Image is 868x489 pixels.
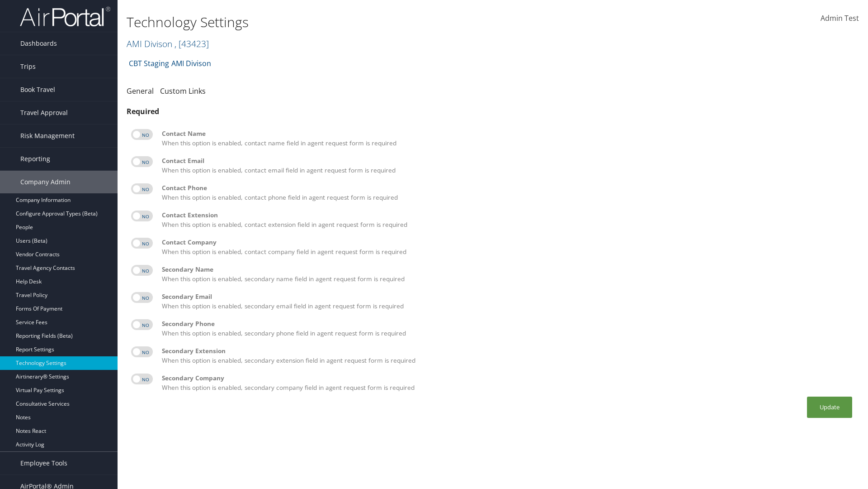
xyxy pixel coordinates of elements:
a: AMI Divison [171,54,211,72]
div: Required [127,106,859,117]
label: When this option is enabled, secondary company field in agent request form is required [162,374,854,392]
div: Contact Company [162,238,854,247]
span: Employee Tools [20,452,67,475]
label: When this option is enabled, secondary name field in agent request form is required [162,265,854,283]
div: Secondary Phone [162,319,854,328]
label: When this option is enabled, secondary extension field in agent request form is required [162,346,854,365]
a: General [127,86,154,96]
label: When this option is enabled, contact phone field in agent request form is required [162,183,854,202]
div: Contact Phone [162,183,854,192]
span: Trips [20,55,36,78]
label: When this option is enabled, contact name field in agent request form is required [162,129,854,148]
a: Admin Test [821,5,859,33]
div: Secondary Company [162,374,854,383]
span: Company Admin [20,171,71,193]
div: Secondary Extension [162,346,854,355]
label: When this option is enabled, contact extension field in agent request form is required [162,211,854,229]
a: CBT Staging [129,54,169,72]
button: Update [807,397,852,418]
span: Dashboards [20,32,57,55]
span: Book Travel [20,78,55,101]
div: Secondary Email [162,292,854,301]
div: Contact Extension [162,211,854,220]
img: airportal-logo.png [20,6,110,27]
label: When this option is enabled, contact company field in agent request form is required [162,238,854,256]
a: AMI Divison [127,38,209,50]
span: Travel Approval [20,101,68,124]
span: Reporting [20,148,50,170]
span: Admin Test [821,13,859,23]
label: When this option is enabled, contact email field in agent request form is required [162,156,854,175]
div: Secondary Name [162,265,854,274]
h1: Technology Settings [127,13,615,32]
span: Risk Management [20,125,75,147]
label: When this option is enabled, secondary phone field in agent request form is required [162,319,854,338]
span: , [ 43423 ] [175,38,209,50]
div: Contact Name [162,129,854,138]
a: Custom Links [160,86,206,96]
div: Contact Email [162,156,854,165]
label: When this option is enabled, secondary email field in agent request form is required [162,292,854,311]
